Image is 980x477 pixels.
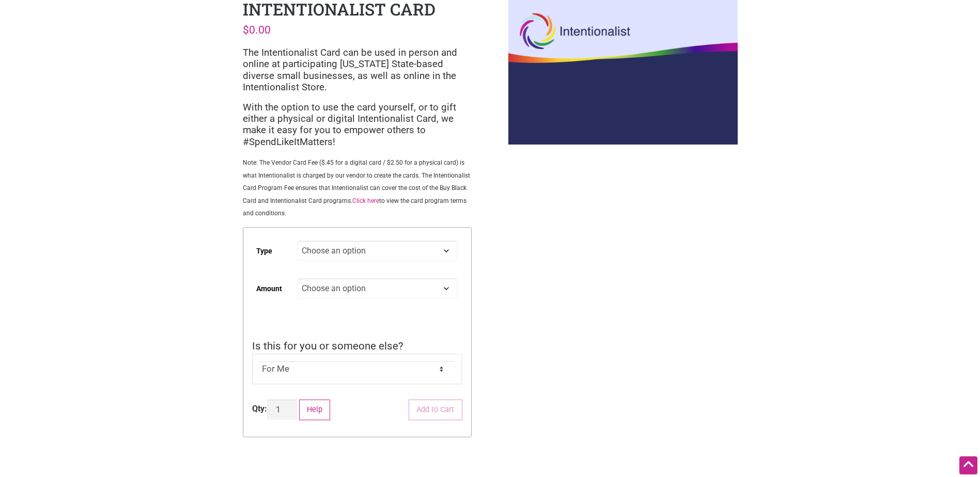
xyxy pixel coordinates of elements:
select: Is this for you or someone else? [259,361,455,377]
div: Scroll Back to Top [959,456,977,474]
label: Type [256,240,272,263]
div: Qty: [252,403,267,415]
label: Amount [256,277,282,300]
bdi: 0.00 [243,23,271,36]
a: Click here [352,197,379,204]
button: Add to Cart [409,400,462,421]
span: $ [243,23,249,36]
span: Is this for you or someone else? [252,340,403,352]
button: Help [299,400,331,421]
input: Product quantity [267,400,297,420]
span: Note: The Vendor Card Fee ($.45 for a digital card / $2.50 for a physical card) is what Intention... [243,159,470,217]
p: With the option to use the card yourself, or to gift either a physical or digital Intentionalist ... [243,102,472,148]
p: The Intentionalist Card can be used in person and online at participating [US_STATE] State-based ... [243,47,472,93]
